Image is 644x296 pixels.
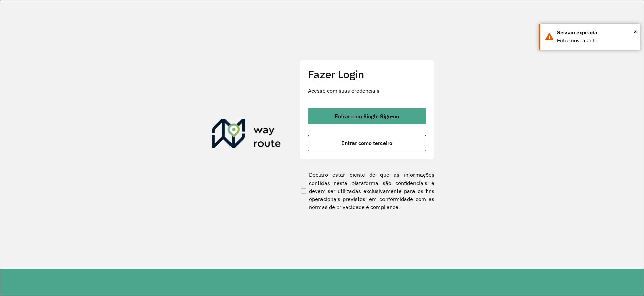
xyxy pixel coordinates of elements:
[634,27,637,37] span: ×
[308,68,426,81] h2: Fazer Login
[557,29,635,37] div: Sessão expirada
[335,113,399,119] span: Entrar com Single Sign-on
[212,119,281,151] img: Roteirizador AmbevTech
[308,87,426,95] p: Acesse com suas credenciais
[308,108,426,124] button: button
[634,27,637,37] button: Close
[300,171,434,211] label: Declaro estar ciente de que as informações contidas nesta plataforma são confidenciais e devem se...
[308,135,426,151] button: button
[341,140,392,146] span: Entrar como terceiro
[557,37,635,45] div: Entre novamente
